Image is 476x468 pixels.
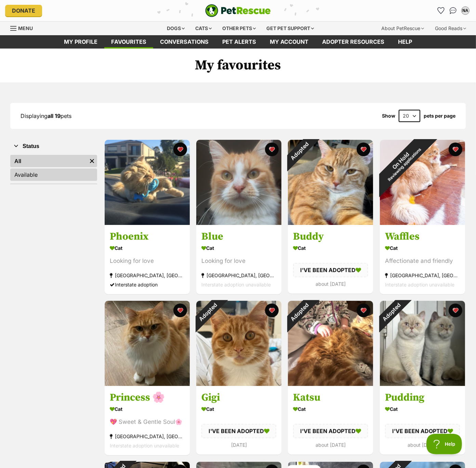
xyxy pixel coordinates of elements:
span: Interstate adoption unavailable [385,282,454,288]
button: favourite [449,143,462,156]
img: Katsu [288,301,373,386]
iframe: Help Scout Beacon - Open [426,434,462,454]
img: Waffles [380,140,465,225]
div: Cat [110,404,185,414]
a: PetRescue [205,4,271,17]
a: Donate [5,5,42,16]
button: favourite [449,304,462,317]
div: [GEOGRAPHIC_DATA], [GEOGRAPHIC_DATA] [201,271,276,280]
div: Cat [293,404,368,414]
button: favourite [357,304,371,317]
a: My account [263,35,315,49]
div: Adopted [279,131,320,172]
div: Interstate adoption [110,280,185,289]
div: Adopted [371,292,412,333]
div: Adopted [279,292,320,333]
img: Blue [196,140,281,225]
div: I'VE BEEN ADOPTED [201,424,276,438]
span: Displaying pets [21,112,71,119]
a: On HoldReviewing applications [380,220,465,227]
button: favourite [173,304,187,317]
h3: Buddy [293,230,368,243]
a: Remove filter [87,155,97,167]
a: Help [391,35,419,49]
h3: Gigi [201,391,276,404]
div: Looking for love [201,256,276,266]
img: logo-e224e6f780fb5917bec1dbf3a21bbac754714ae5b6737aabdf751b685950b380.svg [205,4,271,17]
button: favourite [265,304,279,317]
a: Adopter resources [315,35,391,49]
h3: Pudding [385,391,460,404]
a: Adopted [288,220,373,227]
h3: Blue [201,230,276,243]
button: favourite [173,143,187,156]
div: about [DATE] [385,440,460,450]
span: Interstate adoption unavailable [110,443,179,449]
div: 💖 Sweet & Gentle Soul🌸 [110,417,185,427]
img: Pudding [380,301,465,386]
div: I'VE BEEN ADOPTED [293,263,368,277]
div: Cat [201,404,276,414]
strong: all 19 [48,112,61,119]
button: My account [460,5,471,16]
img: Princess 🌸 [105,301,190,386]
a: Conversations [448,5,459,16]
a: Phoenix Cat Looking for love [GEOGRAPHIC_DATA], [GEOGRAPHIC_DATA] Interstate adoption favourite [105,225,190,294]
h3: Waffles [385,230,460,243]
div: Good Reads [430,22,471,35]
div: I'VE BEEN ADOPTED [293,424,368,438]
img: Buddy [288,140,373,225]
a: Available [10,169,97,181]
a: Adopted [380,380,465,387]
a: Favourites [104,35,153,49]
div: I'VE BEEN ADOPTED [385,424,460,438]
ul: Account quick links [435,5,471,16]
h3: Princess 🌸 [110,391,185,404]
a: Katsu Cat I'VE BEEN ADOPTED about [DATE] favourite [288,386,373,455]
span: Interstate adoption unavailable [201,282,271,288]
div: Status [10,153,97,184]
div: About PetRescue [376,22,429,35]
span: Reviewing applications [387,147,422,182]
div: about [DATE] [293,440,368,450]
a: My profile [57,35,104,49]
div: Cat [293,243,368,253]
a: Favourites [435,5,446,16]
img: Gigi [196,301,281,386]
a: Waffles Cat Affectionate and friendly [GEOGRAPHIC_DATA], [GEOGRAPHIC_DATA] Interstate adoption un... [380,225,465,294]
div: Affectionate and friendly [385,256,460,266]
div: Cat [201,243,276,253]
div: Looking for love [110,256,185,266]
div: Dogs [162,22,190,35]
img: Phoenix [105,140,190,225]
div: [GEOGRAPHIC_DATA], [GEOGRAPHIC_DATA] [385,271,460,280]
div: [DATE] [201,440,276,450]
div: [GEOGRAPHIC_DATA], [GEOGRAPHIC_DATA] [110,432,185,441]
a: Pet alerts [215,35,263,49]
button: favourite [265,143,279,156]
h3: Phoenix [110,230,185,243]
h3: Katsu [293,391,368,404]
a: Princess 🌸 Cat 💖 Sweet & Gentle Soul🌸 [GEOGRAPHIC_DATA], [GEOGRAPHIC_DATA] Interstate adoption un... [105,386,190,455]
a: Gigi Cat I'VE BEEN ADOPTED [DATE] favourite [196,386,281,455]
div: about [DATE] [293,279,368,289]
div: On Hold [365,125,440,200]
div: Cats [191,22,217,35]
button: Status [10,142,97,151]
span: Show [382,113,395,119]
a: Blue Cat Looking for love [GEOGRAPHIC_DATA], [GEOGRAPHIC_DATA] Interstate adoption unavailable fa... [196,225,281,294]
img: chat-41dd97257d64d25036548639549fe6c8038ab92f7586957e7f3b1b290dea8141.svg [450,7,457,14]
a: conversations [153,35,215,49]
a: Buddy Cat I'VE BEEN ADOPTED about [DATE] favourite [288,225,373,294]
a: Menu [10,22,38,34]
div: Other pets [218,22,261,35]
div: Cat [110,243,185,253]
span: Menu [18,25,33,31]
div: Adopted [187,292,228,333]
label: pets per page [424,113,455,119]
div: [GEOGRAPHIC_DATA], [GEOGRAPHIC_DATA] [110,271,185,280]
a: Adopted [196,380,281,387]
a: All [10,155,87,167]
a: Adopted [288,380,373,387]
a: Pudding Cat I'VE BEEN ADOPTED about [DATE] favourite [380,386,465,455]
